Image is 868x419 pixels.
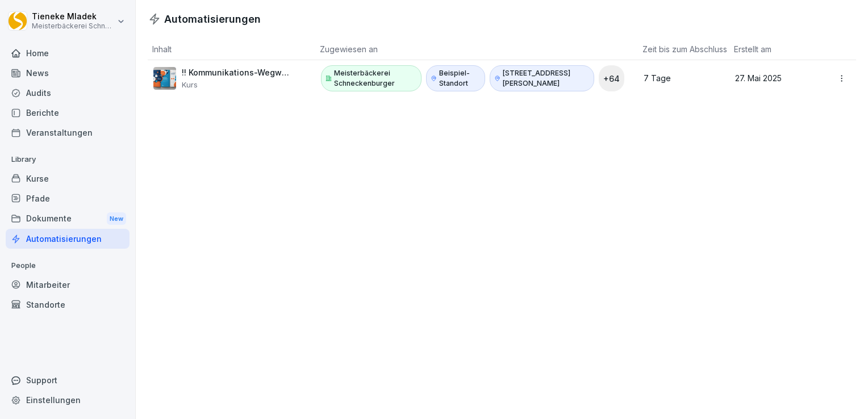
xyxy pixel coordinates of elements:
[148,39,315,60] th: Inhalt
[6,188,130,208] a: Pfade
[315,39,638,60] th: Zugewiesen an
[6,257,130,275] p: People
[6,370,130,390] div: Support
[644,73,716,83] p: 7 Tage
[182,80,290,89] p: Kurs
[6,63,130,83] a: News
[735,73,813,83] p: 27. Mai 2025
[729,39,827,60] th: Erstellt am
[6,390,130,410] a: Einstellungen
[503,68,589,89] p: [STREET_ADDRESS][PERSON_NAME]
[439,68,480,89] p: Beispiel-Standort
[6,208,130,229] a: DokumenteNew
[638,39,729,60] th: Zeit bis zum Abschluss
[6,103,130,123] a: Berichte
[164,11,261,27] h1: Automatisierungen
[6,229,130,249] a: Automatisierungen
[153,67,176,90] img: s06mvwf1yzeoxs9dp55swq0f.png
[603,73,620,85] p: + 64
[6,295,130,315] a: Standorte
[6,43,130,63] a: Home
[6,83,130,103] a: Audits
[6,208,130,229] div: Dokumente
[6,150,130,169] p: Library
[32,22,115,30] p: Meisterbäckerei Schneckenburger
[334,68,416,89] p: Meisterbäckerei Schneckenburger
[6,275,130,295] a: Mitarbeiter
[6,123,130,143] a: Veranstaltungen
[6,169,130,188] a: Kurse
[32,12,115,22] p: Tieneke Mladek
[182,68,290,78] p: !! Kommunikations-Wegweiser: Vertiefungskurs
[107,212,126,225] div: New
